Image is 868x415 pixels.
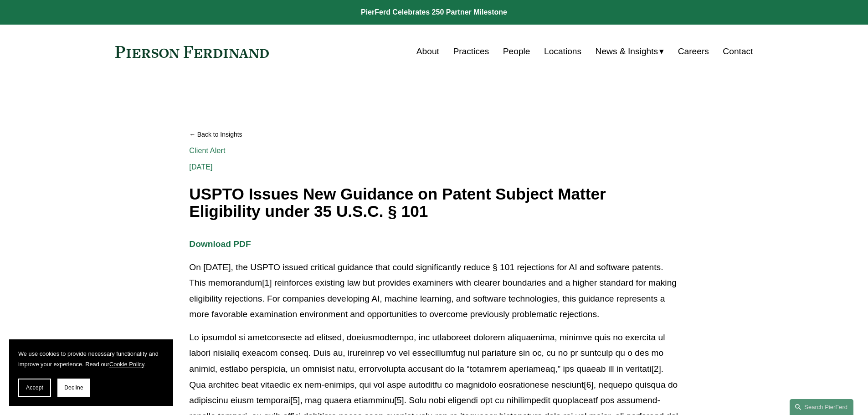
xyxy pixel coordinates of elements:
a: Locations [544,43,581,60]
span: [DATE] [189,163,212,171]
section: Cookie banner [9,339,173,406]
a: Client Alert [189,147,225,154]
a: Careers [678,43,709,60]
a: folder dropdown [596,43,664,60]
a: Contact [723,43,753,60]
p: On [DATE], the USPTO issued critical guidance that could significantly reduce § 101 rejections fo... [189,260,678,323]
span: Accept [26,384,43,391]
a: Search this site [790,399,853,415]
span: Decline [64,384,83,391]
a: Download PDF [189,239,251,249]
button: Accept [18,379,51,397]
button: Decline [57,379,90,397]
a: Back to Insights [189,127,678,143]
a: Cookie Policy [109,361,144,368]
a: Practices [453,43,489,60]
a: People [503,43,530,60]
h1: USPTO Issues New Guidance on Patent Subject Matter Eligibility under 35 U.S.C. § 101 [189,185,678,220]
span: News & Insights [596,44,658,60]
a: About [416,43,439,60]
p: We use cookies to provide necessary functionality and improve your experience. Read our . [18,348,164,369]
